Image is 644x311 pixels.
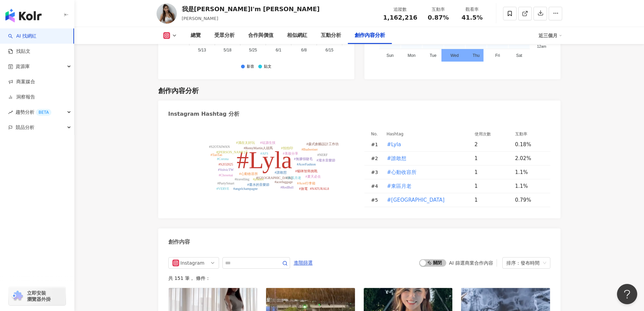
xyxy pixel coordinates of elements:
[475,141,510,148] div: 2
[449,260,493,266] div: AI 篩選商業合作內容
[387,165,417,179] button: #心動收容所
[11,291,24,302] img: chrome extension
[296,162,315,166] tspan: #AcerFashion
[387,152,407,165] button: #誰敢想
[539,30,562,41] div: 近三個月
[305,175,320,178] tspan: #夏天必去
[381,165,469,179] td: #心動收容所
[233,187,258,191] tspan: #angelchampagne
[5,9,42,22] img: logo
[260,141,275,145] tspan: #竑源生技
[281,146,293,150] tspan: #拍拍印
[182,5,320,13] div: 我是[PERSON_NAME]I'm [PERSON_NAME]
[316,158,335,162] tspan: #潑水音樂節
[239,172,258,176] tspan: #心動收容所
[301,48,307,53] tspan: 6/8
[475,182,510,190] div: 1
[516,53,522,58] tspan: Sat
[506,258,540,268] div: 排序：發布時間
[387,182,412,190] span: #東區月老
[214,31,235,40] div: 受眾分析
[387,169,417,176] span: #心動收容所
[243,146,272,150] tspan: #RemyMartin人頭馬
[218,168,234,172] tspan: #VolvicTW
[371,169,381,176] div: # 3
[450,53,458,58] tspan: Wed
[16,105,51,120] span: 趨勢分析
[381,193,469,207] td: #thailand
[275,180,293,184] tspan: #acerluggage
[469,130,510,138] th: 使用次數
[515,182,544,190] div: 1.1%
[537,45,546,49] tspan: 12am
[217,157,229,161] tspan: #Corona
[371,155,381,162] div: # 2
[387,155,407,162] span: #誰敢想
[355,31,385,40] div: 創作內容分析
[247,183,269,186] tspan: #最水的音樂節
[473,53,480,58] tspan: Thu
[475,155,510,162] div: 1
[8,48,30,55] a: 找貼文
[429,53,436,58] tspan: Tue
[168,275,550,281] div: 共 151 筆 ， 條件：
[510,179,550,193] td: 1.1%
[260,152,268,155] tspan: #AFS
[294,157,312,161] tspan: #無膠假睫毛
[280,185,293,189] tspan: #RedBull
[381,130,469,138] th: Hashtag
[247,65,254,69] div: 影音
[407,53,415,58] tspan: Mon
[158,86,199,95] div: 創作內容分析
[236,141,255,145] tspan: #濕在太好玩
[8,94,35,101] a: 洞察報告
[317,153,328,157] tspan: #NERF
[287,31,307,40] div: 相似網紅
[515,141,544,148] div: 0.18%
[237,147,292,174] tspan: #Lyla
[286,176,301,180] tspan: #東區月老
[428,14,449,21] span: 0.87%
[461,14,482,21] span: 41.5%
[191,31,201,40] div: 總覽
[249,48,257,53] tspan: 5/25
[371,196,381,204] div: # 5
[387,196,445,204] span: #[GEOGRAPHIC_DATA]
[459,6,485,13] div: 觀看率
[381,152,469,165] td: #誰敢想
[495,53,500,58] tspan: Fri
[27,290,51,302] span: 立即安裝 瀏覽器外掛
[297,181,315,185] tspan: #Acer行李箱
[515,169,544,176] div: 1.1%
[515,155,544,162] div: 2.02%
[248,31,273,40] div: 合作與價值
[617,284,637,304] iframe: Help Scout Beacon - Open
[295,169,317,173] tspan: #貓咪智商挑戰
[426,6,451,13] div: 互動率
[293,257,313,268] button: 進階篩選
[276,48,281,53] tspan: 6/1
[383,14,417,21] span: 1,162,216
[256,176,292,180] tspan: #[GEOGRAPHIC_DATA]
[168,238,190,246] div: 創作內容
[216,150,248,154] tspan: #[PERSON_NAME]子
[371,141,381,148] div: # 1
[371,182,381,190] div: # 4
[209,145,230,149] tspan: #S2OTAIWAN
[182,16,218,21] span: [PERSON_NAME]
[387,179,412,193] button: #東區月老
[223,48,232,53] tspan: 5/18
[306,142,338,146] tspan: #森式創藝設計工作坊
[157,3,177,24] img: KOL Avatar
[381,138,469,152] td: #Lyla
[510,130,550,138] th: 互動率
[16,59,30,74] span: 資源庫
[210,153,222,157] tspan: #TanTan
[302,148,318,151] tspan: #Budweiser
[386,53,393,58] tspan: Sun
[515,196,544,204] div: 0.79%
[510,165,550,179] td: 1.1%
[387,138,402,151] button: #Lyla
[168,110,239,118] div: Instagram Hashtag 分析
